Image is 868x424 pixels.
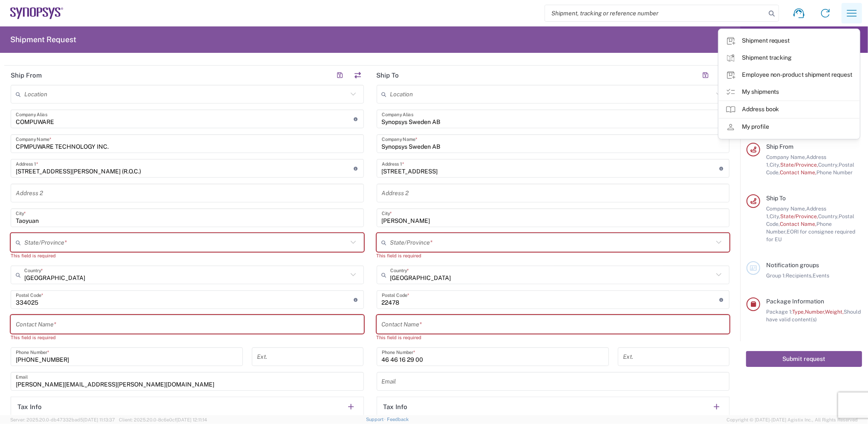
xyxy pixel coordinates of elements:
[384,403,408,411] h2: Tax Info
[818,213,839,219] span: Country,
[786,272,813,279] span: Recipients,
[719,118,859,136] a: My profile
[770,213,780,219] span: City,
[545,5,766,21] input: Shipment, tracking or reference number
[770,162,780,168] span: City,
[719,49,859,66] a: Shipment tracking
[766,205,806,212] span: Company Name,
[813,272,829,279] span: Events
[377,252,730,260] div: This field is required
[719,32,859,49] a: Shipment request
[17,403,42,411] h2: Tax Info
[377,71,399,80] h2: Ship To
[766,195,786,202] span: Ship To
[377,334,730,341] div: This field is required
[766,228,855,242] span: EORI for consignee required for EU
[766,143,793,150] span: Ship From
[11,252,364,260] div: This field is required
[11,71,42,80] h2: Ship From
[727,416,858,424] span: Copyright © [DATE]-[DATE] Agistix Inc., All Rights Reserved
[766,298,824,305] span: Package Information
[83,417,115,422] span: [DATE] 11:13:37
[719,84,859,101] a: My shipments
[366,417,387,422] a: Support
[119,417,207,422] span: Client: 2025.20.0-8c6e0cf
[780,169,816,176] span: Contact Name,
[805,309,825,315] span: Number,
[387,417,409,422] a: Feedback
[780,162,818,168] span: State/Province,
[10,35,76,45] h2: Shipment Request
[818,162,839,168] span: Country,
[11,334,364,341] div: This field is required
[780,213,818,219] span: State/Province,
[746,351,862,367] button: Submit request
[719,101,859,118] a: Address book
[766,272,786,279] span: Group 1:
[176,417,207,422] span: [DATE] 12:11:14
[780,221,816,227] span: Contact Name,
[825,309,844,315] span: Weight,
[816,169,853,176] span: Phone Number
[719,66,859,84] a: Employee non-product shipment request
[792,309,805,315] span: Type,
[766,262,819,268] span: Notification groups
[10,417,115,422] span: Server: 2025.20.0-db47332bad5
[766,309,792,315] span: Package 1:
[766,154,806,160] span: Company Name,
